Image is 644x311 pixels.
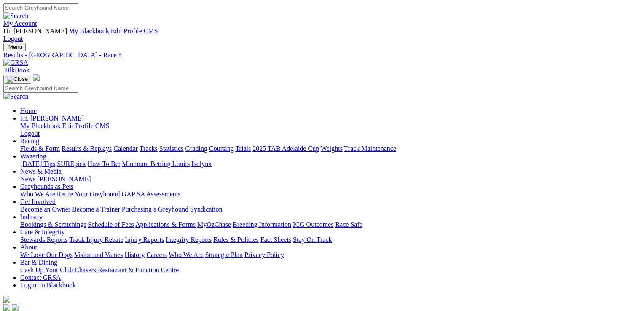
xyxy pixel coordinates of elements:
a: Edit Profile [62,122,94,129]
div: Industry [20,221,634,228]
a: [PERSON_NAME] [37,175,91,182]
a: Stewards Reports [20,236,67,243]
a: About [20,244,37,251]
a: Stay On Track [293,236,332,243]
a: Become a Trainer [72,206,120,213]
a: MyOzChase [197,221,231,228]
a: Contact GRSA [20,274,61,281]
a: Industry [20,213,43,220]
a: Breeding Information [233,221,291,228]
a: Become an Owner [20,206,70,213]
a: Edit Profile [111,27,142,35]
a: CMS [95,122,110,129]
a: Integrity Reports [166,236,212,243]
a: Wagering [20,153,46,160]
a: Statistics [159,145,184,152]
input: Search [3,84,78,93]
div: News & Media [20,175,634,183]
a: Fields & Form [20,145,60,152]
a: Logout [3,35,23,42]
a: Injury Reports [125,236,164,243]
a: Who We Are [20,190,55,198]
img: logo-grsa-white.png [3,296,10,303]
div: About [20,251,634,259]
div: Greyhounds as Pets [20,190,634,198]
a: Calendar [113,145,138,152]
a: [DATE] Tips [20,160,55,167]
a: News [20,175,35,182]
a: Privacy Policy [244,251,284,258]
a: Rules & Policies [213,236,259,243]
a: My Account [3,20,37,27]
a: Weights [321,145,343,152]
a: Track Maintenance [344,145,396,152]
a: SUREpick [57,160,86,167]
img: facebook.svg [3,304,10,311]
img: logo-grsa-white.png [33,74,40,81]
a: Bar & Dining [20,259,57,266]
input: Search [3,3,78,12]
img: twitter.svg [12,304,19,311]
a: Results & Replays [62,145,112,152]
button: Toggle navigation [3,75,31,84]
img: GRSA [3,59,28,67]
span: Menu [8,44,22,50]
a: Care & Integrity [20,228,65,236]
a: ICG Outcomes [293,221,333,228]
a: Cash Up Your Club [20,266,73,273]
a: Strategic Plan [205,251,243,258]
div: Care & Integrity [20,236,634,244]
div: Get Involved [20,206,634,213]
a: Bookings & Scratchings [20,221,86,228]
a: Schedule of Fees [88,221,134,228]
a: Racing [20,137,39,145]
a: News & Media [20,168,62,175]
a: History [124,251,145,258]
a: GAP SA Assessments [122,190,181,198]
a: My Blackbook [69,27,109,35]
a: Retire Your Greyhound [57,190,120,198]
div: My Account [3,27,634,43]
a: Isolynx [191,160,212,167]
a: Syndication [190,206,222,213]
a: Grading [185,145,207,152]
a: Tracks [140,145,158,152]
a: Logout [20,130,40,137]
a: Race Safe [335,221,362,228]
a: How To Bet [88,160,121,167]
a: We Love Our Dogs [20,251,72,258]
div: Bar & Dining [20,266,634,274]
span: BlkBook [5,67,30,74]
a: Applications & Forms [135,221,196,228]
a: Chasers Restaurant & Function Centre [75,266,179,273]
a: Minimum Betting Limits [122,160,190,167]
a: My Blackbook [20,122,61,129]
a: Results - [GEOGRAPHIC_DATA] - Race 5 [3,51,634,59]
a: Login To Blackbook [20,282,76,289]
span: Hi, [PERSON_NAME] [3,27,67,35]
div: Racing [20,145,634,153]
a: Coursing [209,145,234,152]
img: Search [3,12,29,20]
a: Track Injury Rebate [69,236,123,243]
a: Who We Are [169,251,204,258]
a: Hi, [PERSON_NAME] [20,115,86,122]
a: CMS [144,27,158,35]
img: Close [7,76,28,83]
div: Hi, [PERSON_NAME] [20,122,634,137]
a: BlkBook [3,67,30,74]
a: Fact Sheets [260,236,291,243]
a: Purchasing a Greyhound [122,206,188,213]
a: Vision and Values [74,251,123,258]
img: Search [3,93,29,100]
a: Trials [235,145,251,152]
a: 2025 TAB Adelaide Cup [252,145,319,152]
a: Careers [146,251,167,258]
a: Home [20,107,37,114]
a: Greyhounds as Pets [20,183,73,190]
button: Toggle navigation [3,43,26,51]
a: Get Involved [20,198,56,205]
span: Hi, [PERSON_NAME] [20,115,84,122]
div: Wagering [20,160,634,168]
